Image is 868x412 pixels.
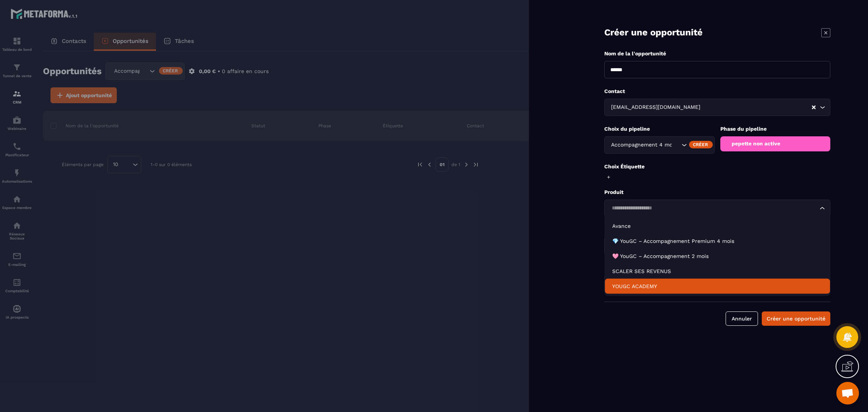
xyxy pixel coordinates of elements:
p: SCALER SES REVENUS [612,267,822,275]
div: Search for option [604,200,830,217]
p: Avance [612,222,822,230]
p: Contact [604,88,830,95]
input: Search for option [672,141,680,149]
p: Phase du pipeline [720,125,831,133]
button: Clear Selected [812,105,816,110]
input: Search for option [702,103,811,111]
p: Choix du pipeline [604,125,715,133]
p: YOUGC ACADEMY [612,282,822,290]
button: Créer une opportunité [762,311,830,326]
input: Search for option [609,204,818,212]
p: 💎 YouGC – Accompagnement Premium 4 mois [612,237,822,245]
div: Créer [689,141,713,148]
a: Ouvrir le chat [836,382,859,404]
p: Créer une opportunité [604,26,703,39]
p: Nom de la l'opportunité [604,50,830,57]
span: [EMAIL_ADDRESS][DOMAIN_NAME] [609,103,702,111]
p: Choix Étiquette [604,163,830,170]
span: Accompagnement 4 mois [609,141,672,149]
div: Search for option [604,99,830,116]
div: Search for option [604,136,715,154]
p: 🩷 YouGC – Accompagnement 2 mois [612,252,822,260]
p: Produit [604,189,830,196]
button: Annuler [726,311,758,326]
